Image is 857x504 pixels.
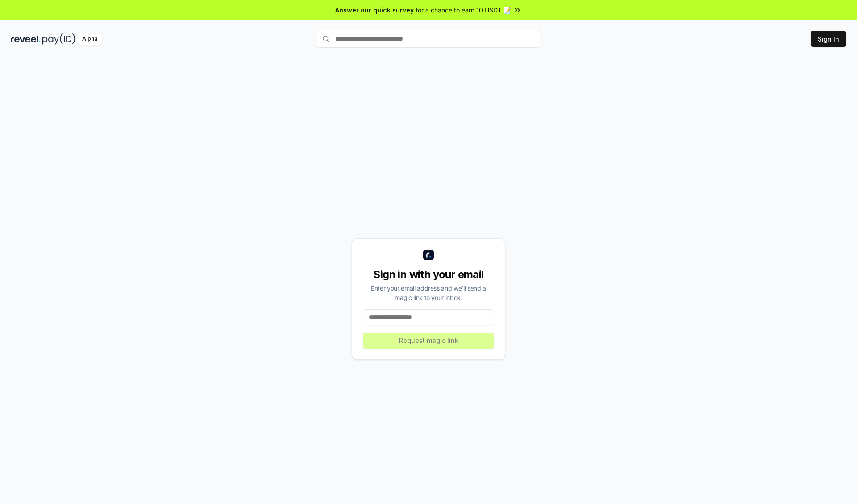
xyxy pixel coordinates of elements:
span: for a chance to earn 10 USDT 📝 [416,5,511,15]
button: Sign In [811,31,846,47]
div: Sign in with your email [363,267,494,282]
div: Alpha [77,33,102,45]
img: logo_small [423,250,434,260]
span: Answer our quick survey [335,5,414,15]
div: Enter your email address and we’ll send a magic link to your inbox. [363,283,494,302]
img: pay_id [42,33,75,45]
img: reveel_dark [11,33,41,45]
